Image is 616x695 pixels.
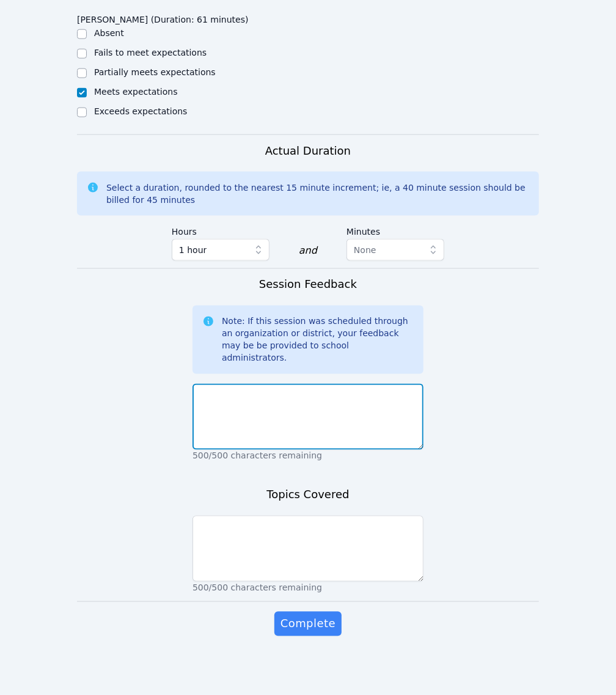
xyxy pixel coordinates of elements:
[265,142,351,160] h3: Actual Duration
[259,276,357,293] h3: Session Feedback
[346,221,444,239] label: Minutes
[299,243,317,258] div: and
[346,239,444,261] button: None
[222,315,414,364] div: Note: If this session was scheduled through an organization or district, your feedback may be be ...
[354,245,376,255] span: None
[193,450,424,462] p: 500/500 characters remaining
[172,239,269,261] button: 1 hour
[77,9,249,27] legend: [PERSON_NAME] (Duration: 61 minutes)
[266,487,349,504] h3: Topics Covered
[94,48,207,57] label: Fails to meet expectations
[179,243,207,257] span: 1 hour
[94,28,124,38] label: Absent
[280,616,335,633] span: Complete
[172,221,269,239] label: Hours
[94,106,187,116] label: Exceeds expectations
[94,67,216,77] label: Partially meets expectations
[94,87,178,97] label: Meets expectations
[274,612,342,636] button: Complete
[193,582,424,594] p: 500/500 characters remaining
[106,182,529,206] div: Select a duration, rounded to the nearest 15 minute increment; ie, a 40 minute session should be ...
